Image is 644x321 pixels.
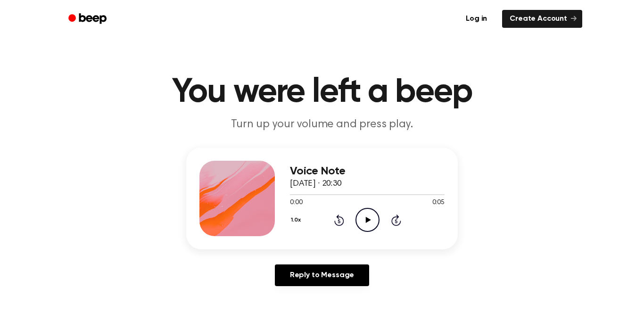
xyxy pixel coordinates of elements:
h1: You were left a beep [81,75,563,109]
a: Create Account [502,10,582,28]
span: 0:00 [290,198,302,208]
a: Log in [456,8,496,30]
button: 1.0x [290,212,304,228]
a: Reply to Message [275,264,369,286]
span: 0:05 [432,198,445,208]
p: Turn up your volume and press play. [141,117,503,132]
h3: Voice Note [290,165,445,178]
span: [DATE] · 20:30 [290,180,342,188]
a: Beep [62,10,115,28]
